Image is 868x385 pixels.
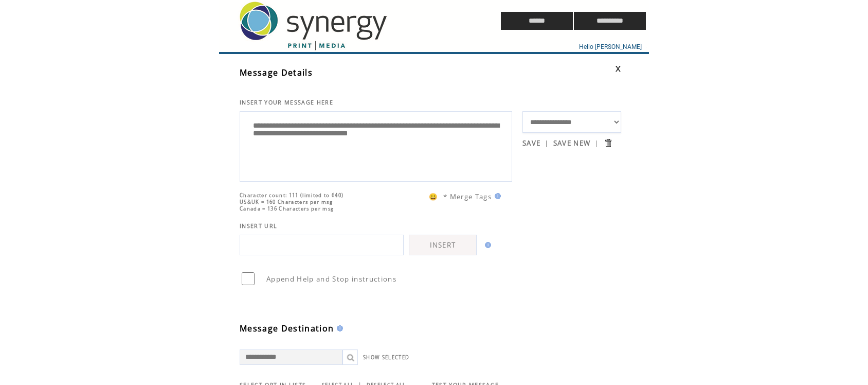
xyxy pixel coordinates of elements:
[443,192,492,201] span: * Merge Tags
[429,192,438,201] span: 😀
[594,138,599,148] span: |
[240,323,334,334] span: Message Destination
[579,43,642,50] span: Hello [PERSON_NAME]
[334,325,343,331] img: help.gif
[545,138,549,148] span: |
[240,192,343,199] span: Character count: 111 (limited to 640)
[482,242,491,248] img: help.gif
[603,138,613,148] input: Submit
[409,235,477,255] a: INSERT
[266,274,396,284] span: Append Help and Stop instructions
[553,138,591,148] a: SAVE NEW
[522,138,540,148] a: SAVE
[363,354,409,361] a: SHOW SELECTED
[240,205,334,212] span: Canada = 136 Characters per msg
[240,222,277,230] span: INSERT URL
[240,67,313,78] span: Message Details
[240,199,333,205] span: US&UK = 160 Characters per msg
[492,193,501,199] img: help.gif
[240,99,333,106] span: INSERT YOUR MESSAGE HERE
